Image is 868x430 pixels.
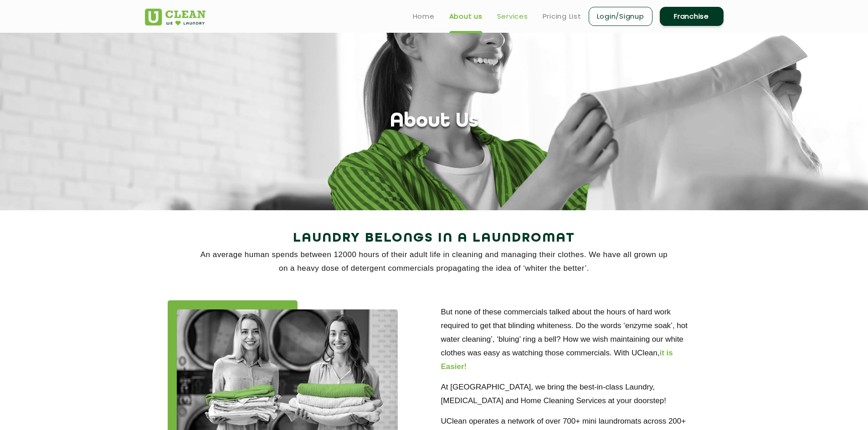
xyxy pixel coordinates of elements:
[449,11,483,22] a: About us
[145,228,724,249] h2: Laundry Belongs in a Laundromat
[390,110,478,133] h1: About Us
[413,11,435,22] a: Home
[543,11,581,22] a: Pricing List
[145,248,724,275] p: An average human spends between 12000 hours of their adult life in cleaning and managing their cl...
[441,380,701,408] p: At [GEOGRAPHIC_DATA], we bring the best-in-class Laundry, [MEDICAL_DATA] and Home Cleaning Servic...
[589,7,652,26] a: Login/Signup
[660,7,724,26] a: Franchise
[497,11,528,22] a: Services
[441,305,701,374] p: But none of these commercials talked about the hours of hard work required to get that blinding w...
[145,9,205,25] img: UClean Laundry and Dry Cleaning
